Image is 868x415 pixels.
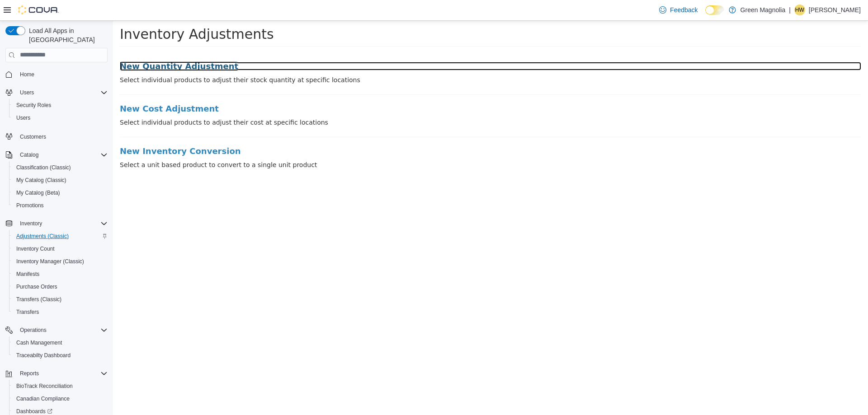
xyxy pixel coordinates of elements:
[16,368,108,379] span: Reports
[20,71,34,78] span: Home
[9,255,111,268] button: Inventory Manager (Classic)
[9,306,111,318] button: Transfers
[13,269,43,280] a: Manifests
[9,268,111,280] button: Manifests
[13,200,47,211] a: Promotions
[16,352,71,359] span: Traceabilty Dashboard
[16,339,62,346] span: Cash Management
[25,26,108,44] span: Load All Apps in [GEOGRAPHIC_DATA]
[16,69,108,80] span: Home
[795,5,804,15] span: HW
[7,55,748,64] p: Select individual products to adjust their stock quantity at specific locations
[2,149,111,161] button: Catalog
[16,149,108,160] span: Catalog
[9,99,111,112] button: Security Roles
[741,5,786,15] p: Green Magnolia
[20,220,42,227] span: Inventory
[16,131,108,142] span: Customers
[20,326,47,334] span: Operations
[789,5,791,15] p: |
[2,217,111,230] button: Inventory
[13,393,73,404] a: Canadian Compliance
[16,270,39,278] span: Manifests
[20,89,34,96] span: Users
[13,256,88,267] a: Inventory Manager (Classic)
[16,189,60,196] span: My Catalog (Beta)
[2,367,111,380] button: Reports
[16,258,84,265] span: Inventory Manager (Classic)
[13,350,108,361] span: Traceabilty Dashboard
[13,294,65,305] a: Transfers (Classic)
[13,281,108,292] span: Purchase Orders
[20,133,46,140] span: Customers
[7,84,748,93] a: New Cost Adjustment
[13,112,34,123] a: Users
[13,162,75,173] a: Classification (Classic)
[16,164,71,171] span: Classification (Classic)
[16,202,44,209] span: Promotions
[13,100,55,111] a: Security Roles
[20,151,38,159] span: Catalog
[13,269,108,280] span: Manifests
[16,131,50,142] a: Customers
[13,231,72,242] a: Adjustments (Classic)
[9,392,111,405] button: Canadian Compliance
[13,337,108,348] span: Cash Management
[7,97,748,107] p: Select individual products to adjust their cost at specific locations
[16,218,46,229] button: Inventory
[16,325,108,336] span: Operations
[18,5,59,14] img: Cova
[13,307,42,317] a: Transfers
[705,5,724,15] input: Dark Mode
[7,41,748,50] a: New Quantity Adjustment
[13,294,108,305] span: Transfers (Classic)
[9,112,111,124] button: Users
[2,68,111,81] button: Home
[2,86,111,99] button: Users
[809,5,861,15] p: [PERSON_NAME]
[9,187,111,199] button: My Catalog (Beta)
[16,87,38,98] button: Users
[13,175,108,186] span: My Catalog (Classic)
[16,283,57,290] span: Purchase Orders
[13,350,74,361] a: Traceabilty Dashboard
[16,69,38,80] a: Home
[16,296,61,303] span: Transfers (Classic)
[13,243,108,254] span: Inventory Count
[16,245,55,252] span: Inventory Count
[13,393,108,404] span: Canadian Compliance
[2,324,111,336] button: Operations
[13,256,108,267] span: Inventory Manager (Classic)
[13,187,108,198] span: My Catalog (Beta)
[13,381,108,392] span: BioTrack Reconciliation
[13,187,64,198] a: My Catalog (Beta)
[16,325,50,336] button: Operations
[13,112,108,123] span: Users
[9,349,111,362] button: Traceabilty Dashboard
[16,233,69,240] span: Adjustments (Classic)
[16,218,108,229] span: Inventory
[9,336,111,349] button: Cash Management
[670,5,698,14] span: Feedback
[13,281,61,292] a: Purchase Orders
[16,408,52,415] span: Dashboards
[7,140,748,149] p: Select a unit based product to convert to a single unit product
[16,177,66,184] span: My Catalog (Classic)
[13,162,108,173] span: Classification (Classic)
[13,231,108,242] span: Adjustments (Classic)
[13,200,108,211] span: Promotions
[9,280,111,293] button: Purchase Orders
[13,381,76,392] a: BioTrack Reconciliation
[16,149,42,160] button: Catalog
[9,242,111,255] button: Inventory Count
[13,175,70,186] a: My Catalog (Classic)
[13,243,58,254] a: Inventory Count
[9,199,111,212] button: Promotions
[16,102,51,109] span: Security Roles
[16,114,30,121] span: Users
[9,230,111,242] button: Adjustments (Classic)
[13,100,108,111] span: Security Roles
